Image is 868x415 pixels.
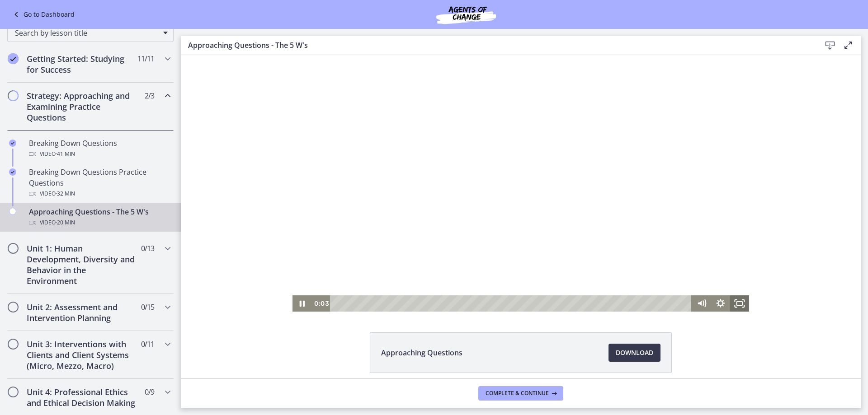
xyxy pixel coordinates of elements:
[7,24,174,42] div: Search by lesson title
[141,243,154,254] span: 0 / 13
[412,4,520,25] img: Agents of Change
[141,339,154,350] span: 0 / 11
[27,387,137,408] h2: Unit 4: Professional Ethics and Ethical Decision Making
[530,240,549,256] button: Show settings menu
[188,40,807,51] h3: Approaching Questions - The 5 W's
[486,390,549,397] span: Complete & continue
[56,217,75,228] span: · 20 min
[9,168,16,176] i: Completed
[381,347,462,358] span: Approaching Questions
[29,149,170,159] div: Video
[616,347,653,358] span: Download
[141,302,154,312] span: 0 / 15
[29,188,170,199] div: Video
[56,149,75,159] span: · 41 min
[29,138,170,159] div: Breaking Down Questions
[137,53,154,64] span: 11 / 11
[549,240,568,256] button: Fullscreen
[29,217,170,228] div: Video
[27,90,137,123] h2: Strategy: Approaching and Examining Practice Questions
[29,206,170,228] div: Approaching Questions - The 5 W's
[145,387,154,397] span: 0 / 9
[27,339,137,371] h2: Unit 3: Interventions with Clients and Client Systems (Micro, Mezzo, Macro)
[27,243,137,286] h2: Unit 1: Human Development, Diversity and Behavior in the Environment
[27,302,137,323] h2: Unit 2: Assessment and Intervention Planning
[11,9,75,20] a: Go to Dashboard
[145,90,154,101] span: 2 / 3
[181,55,861,312] iframe: Video Lesson
[609,344,660,362] a: Download
[9,140,16,147] i: Completed
[8,53,19,64] i: Completed
[56,188,75,199] span: · 32 min
[29,167,170,199] div: Breaking Down Questions Practice Questions
[27,53,137,75] h2: Getting Started: Studying for Success
[15,28,159,38] span: Search by lesson title
[478,386,563,401] button: Complete & continue
[511,240,530,256] button: Mute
